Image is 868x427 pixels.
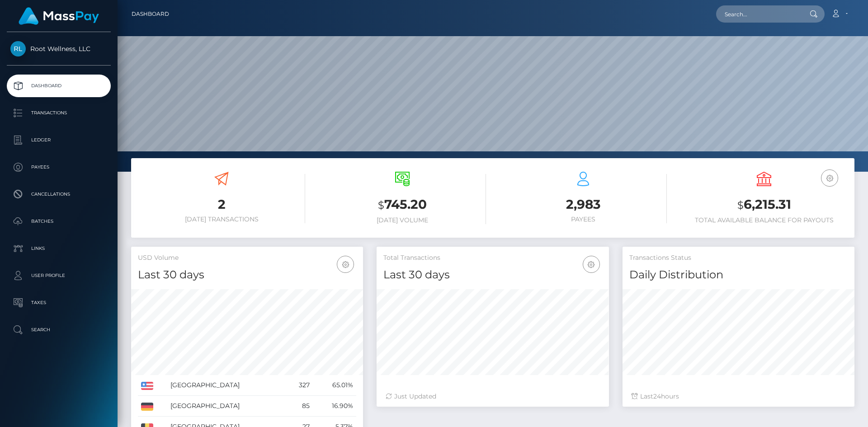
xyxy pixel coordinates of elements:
img: DE.png [141,403,153,411]
h5: Total Transactions [383,253,602,263]
img: MassPay Logo [19,7,99,25]
p: Links [10,242,107,255]
p: User Profile [10,269,107,282]
a: Dashboard [132,5,169,23]
td: 327 [286,375,313,396]
div: Last hours [632,392,845,401]
td: [GEOGRAPHIC_DATA] [167,396,286,417]
a: Dashboard [7,75,111,97]
p: Ledger [10,133,107,147]
h3: 745.20 [319,196,486,214]
td: 65.01% [313,375,356,396]
p: Batches [10,215,107,228]
p: Taxes [10,296,107,310]
p: Search [10,323,107,337]
h4: Last 30 days [138,267,356,283]
td: 85 [286,396,313,417]
p: Cancellations [10,188,107,201]
h5: Transactions Status [629,253,848,263]
a: Ledger [7,129,111,151]
p: Payees [10,160,107,174]
h5: USD Volume [138,253,356,263]
a: Search [7,319,111,341]
img: Root Wellness, LLC [10,41,26,56]
td: [GEOGRAPHIC_DATA] [167,375,286,396]
h3: 2 [138,196,305,213]
p: Transactions [10,106,107,120]
a: Cancellations [7,183,111,206]
h6: Total Available Balance for Payouts [680,216,848,224]
small: $ [737,199,744,211]
a: Transactions [7,102,111,124]
input: Search... [716,5,801,23]
small: $ [378,199,384,211]
h6: Payees [500,216,667,223]
a: Links [7,237,111,260]
a: User Profile [7,264,111,287]
h4: Last 30 days [383,267,602,283]
h6: [DATE] Volume [319,216,486,224]
h6: [DATE] Transactions [138,216,305,223]
span: Root Wellness, LLC [7,45,111,53]
span: 24 [653,392,661,400]
a: Batches [7,210,111,233]
h4: Daily Distribution [629,267,848,283]
h3: 2,983 [500,196,667,213]
p: Dashboard [10,79,107,93]
td: 16.90% [313,396,356,417]
h3: 6,215.31 [680,196,848,214]
a: Payees [7,156,111,178]
a: Taxes [7,291,111,314]
div: Just Updated [386,392,599,401]
img: US.png [141,382,153,390]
